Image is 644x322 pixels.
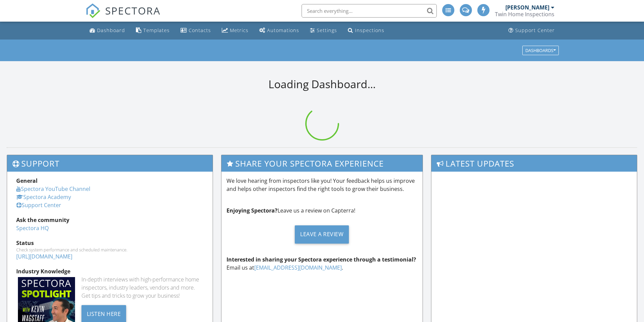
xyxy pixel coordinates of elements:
[226,177,418,193] p: We love hearing from inspectors like you! Your feedback helps us improve and helps other inspecto...
[295,225,349,244] div: Leave a Review
[257,24,302,37] a: Automations (Advanced)
[522,46,559,55] button: Dashboards
[525,48,556,53] div: Dashboards
[16,239,204,247] div: Status
[230,27,248,33] div: Metrics
[226,206,418,215] p: Leave us a review on Capterra!
[16,216,204,224] div: Ask the community
[307,24,340,37] a: Settings
[355,27,384,33] div: Inspections
[16,177,38,184] strong: General
[431,155,637,172] h3: Latest Updates
[16,267,204,275] div: Industry Knowledge
[81,275,204,300] div: In-depth interviews with high-performance home inspectors, industry leaders, vendors and more. Ge...
[302,4,437,18] input: Search everything...
[16,201,61,209] a: Support Center
[16,193,71,201] a: Spectora Academy
[254,264,342,271] a: [EMAIL_ADDRESS][DOMAIN_NAME]
[226,256,416,263] strong: Interested in sharing your Spectora experience through a testimonial?
[143,27,170,33] div: Templates
[226,207,278,214] strong: Enjoying Spectora?
[133,24,172,37] a: Templates
[267,27,299,33] div: Automations
[16,185,90,193] a: Spectora YouTube Channel
[16,253,72,260] a: [URL][DOMAIN_NAME]
[317,27,337,33] div: Settings
[81,310,126,317] a: Listen Here
[221,155,423,172] h3: Share Your Spectora Experience
[178,24,214,37] a: Contacts
[7,155,213,172] h3: Support
[345,24,387,37] a: Inspections
[505,4,549,11] div: [PERSON_NAME]
[16,247,204,252] div: Check system performance and scheduled maintenance.
[16,224,49,232] a: Spectora HQ
[105,3,161,18] span: SPECTORA
[87,24,128,37] a: Dashboard
[97,27,125,33] div: Dashboard
[219,24,251,37] a: Metrics
[189,27,211,33] div: Contacts
[226,255,418,272] p: Email us at .
[86,9,161,23] a: SPECTORA
[515,27,555,33] div: Support Center
[495,11,554,18] div: Twin Home Inspections
[506,24,557,37] a: Support Center
[86,3,100,18] img: The Best Home Inspection Software - Spectora
[226,220,418,249] a: Leave a Review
